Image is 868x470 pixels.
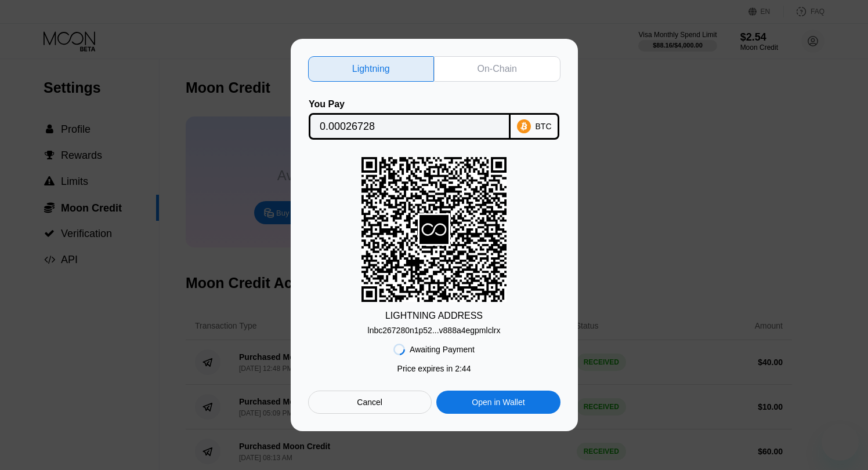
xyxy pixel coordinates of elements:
span: 2 : 44 [455,364,471,373]
div: Cancel [308,391,432,414]
div: BTC [536,122,552,131]
div: Cancel [357,397,382,407]
div: Open in Wallet [436,391,560,414]
div: Awaiting Payment [410,345,475,354]
div: lnbc267280n1p52...v888a4egpmlclrx [368,321,501,335]
div: You PayBTC [308,99,560,140]
div: LIGHTNING ADDRESS [385,311,483,321]
div: Lightning [352,63,390,75]
div: On-Chain [478,63,517,75]
iframe: Button to launch messaging window [822,424,859,461]
div: You Pay [309,99,511,110]
div: Price expires in [397,364,471,373]
div: On-Chain [434,56,560,82]
div: Open in Wallet [472,397,525,407]
div: Lightning [308,56,435,82]
div: lnbc267280n1p52...v888a4egpmlclrx [368,326,501,335]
